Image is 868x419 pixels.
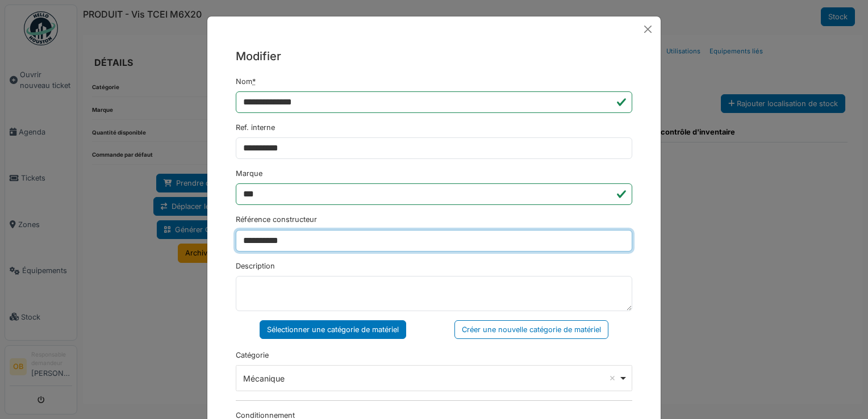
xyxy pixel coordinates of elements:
[236,122,275,133] label: Ref. interne
[640,21,656,37] button: Close
[236,261,275,271] label: Description
[236,76,256,87] label: Nom
[607,372,618,384] button: Remove item: '630'
[236,350,269,361] label: Catégorie
[260,320,406,339] div: Sélectionner une catégorie de matériel
[236,168,262,179] label: Marque
[454,320,608,339] div: Créer une nouvelle catégorie de matériel
[236,214,317,225] label: Référence constructeur
[236,48,632,65] h5: Modifier
[243,372,619,384] div: Mécanique
[252,77,256,86] abbr: Requis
